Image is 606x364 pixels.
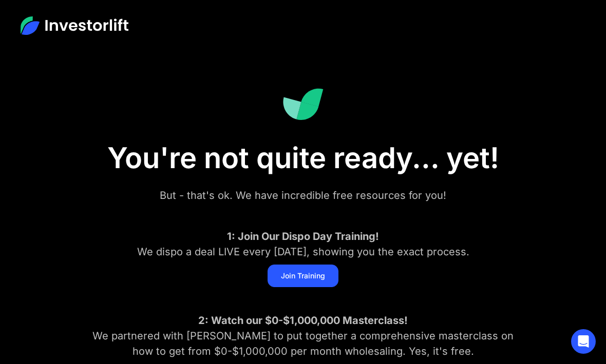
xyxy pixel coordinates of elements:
div: Open Intercom Messenger [571,329,596,354]
div: We dispo a deal LIVE every [DATE], showing you the exact process. [82,229,524,259]
div: We partnered with [PERSON_NAME] to put together a comprehensive masterclass on how to get from $0... [82,313,524,359]
a: Join Training [268,265,338,287]
h1: You're not quite ready... yet! [46,141,560,175]
div: But - that's ok. We have incredible free resources for you! [82,188,524,203]
img: Investorlift Dashboard [282,88,324,120]
strong: 2: Watch our $0-$1,000,000 Masterclass! [198,314,408,327]
strong: 1: Join Our Dispo Day Training! [227,230,379,242]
